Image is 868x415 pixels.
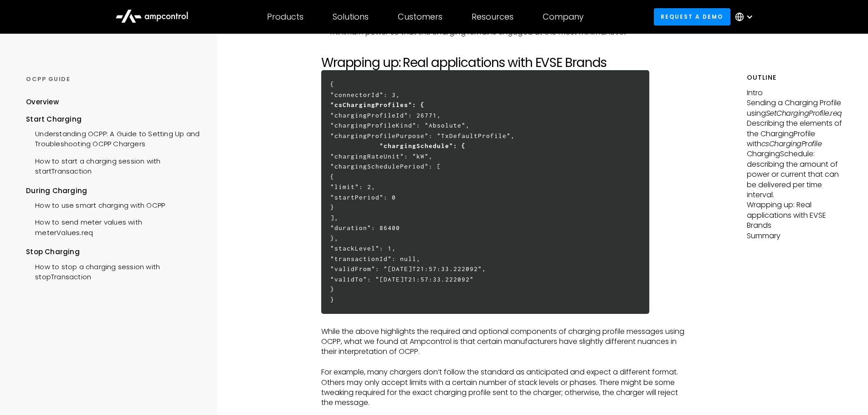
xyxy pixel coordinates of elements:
div: Company [543,12,584,22]
a: Understanding OCPP: A Guide to Setting Up and Troubleshooting OCPP Chargers [26,124,200,152]
a: How to start a charging session with startTransaction [26,152,200,179]
h2: Wrapping up: Real applications with EVSE Brands [321,55,686,71]
em: SetChargingProfile.req [766,108,842,118]
strong: "chargingSchedule": { [380,142,466,149]
div: Solutions [333,12,369,22]
h5: Outline [747,73,842,82]
div: Resources [472,12,514,22]
p: While the above highlights the required and optional components of charging profile messages usin... [321,327,686,357]
strong: "csChargingProfiles": { [330,101,425,108]
p: For example, many chargers don’t follow the standard as anticipated and expect a different format... [321,367,686,408]
a: Request a demo [654,8,730,25]
div: Products [267,12,303,22]
em: csChargingProfile [761,138,822,149]
p: ‍ [321,316,686,326]
h6: { "connectorId": 3, "chargingProfileId": 26771, "chargingProfileKind": "Absolute", "chargingProfi... [321,70,649,314]
p: ‍ [321,45,686,55]
div: Stop Charging [26,247,200,257]
div: OCPP GUIDE [26,75,200,83]
p: ‍ [321,357,686,367]
p: Describing the elements of the ChargingProfile with [747,118,842,149]
a: Overview [26,97,59,114]
div: Start Charging [26,114,200,124]
div: Customers [398,12,442,22]
div: During Charging [26,186,200,196]
p: ChargingSchedule: describing the amount of power or current that can be delivered per time interval. [747,149,842,200]
p: Summary [747,231,842,241]
p: Intro [747,88,842,98]
a: How to send meter values with meterValues.req [26,213,200,240]
div: Overview [26,97,59,107]
p: Sending a Charging Profile using [747,98,842,118]
a: How to stop a charging session with stopTransaction [26,257,200,285]
p: Wrapping up: Real applications with EVSE Brands [747,200,842,231]
a: How to use smart charging with OCPP [26,196,165,213]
